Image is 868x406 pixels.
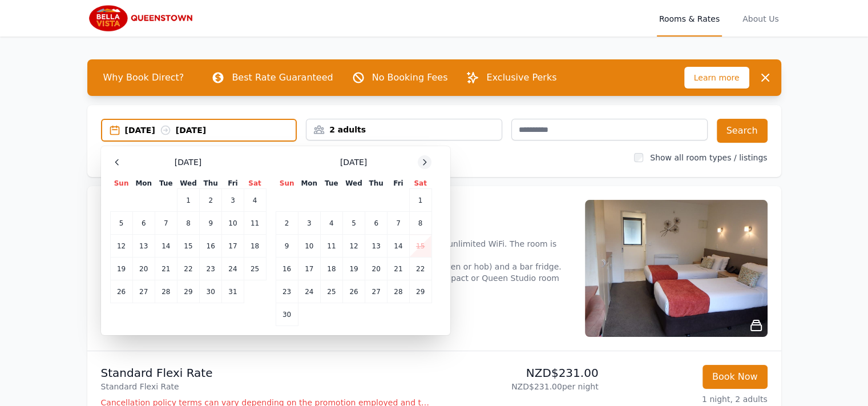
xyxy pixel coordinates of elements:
[244,235,266,258] td: 18
[387,178,409,189] th: Fri
[439,365,599,381] p: NZD$231.00
[342,280,365,303] td: 26
[276,178,298,189] th: Sun
[320,280,342,303] td: 25
[132,258,155,280] td: 20
[244,189,266,212] td: 4
[177,280,199,303] td: 29
[387,212,409,235] td: 7
[177,178,199,189] th: Wed
[155,280,177,303] td: 28
[387,235,409,258] td: 14
[155,235,177,258] td: 14
[177,189,199,212] td: 1
[298,235,320,258] td: 10
[365,258,387,280] td: 20
[320,235,342,258] td: 11
[340,156,367,168] span: [DATE]
[365,178,387,189] th: Thu
[200,178,222,189] th: Thu
[372,71,448,85] p: No Booking Fees
[222,212,244,235] td: 10
[155,178,177,189] th: Tue
[175,156,201,168] span: [DATE]
[608,393,768,405] p: 1 night, 2 adults
[298,280,320,303] td: 24
[110,212,132,235] td: 5
[155,258,177,280] td: 21
[486,71,556,85] p: Exclusive Perks
[684,67,749,89] span: Learn more
[409,189,431,212] td: 1
[320,258,342,280] td: 18
[244,212,266,235] td: 11
[132,235,155,258] td: 13
[306,124,502,135] div: 2 adults
[244,178,266,189] th: Sat
[132,178,155,189] th: Mon
[320,178,342,189] th: Tue
[365,212,387,235] td: 6
[232,71,333,85] p: Best Rate Guaranteed
[222,178,244,189] th: Fri
[177,258,199,280] td: 22
[222,189,244,212] td: 3
[276,303,298,326] td: 30
[387,258,409,280] td: 21
[342,235,365,258] td: 12
[110,178,132,189] th: Sun
[177,212,199,235] td: 8
[409,178,431,189] th: Sat
[298,212,320,235] td: 3
[200,189,222,212] td: 2
[342,178,365,189] th: Wed
[200,280,222,303] td: 30
[276,212,298,235] td: 2
[717,119,768,143] button: Search
[101,365,430,381] p: Standard Flexi Rate
[132,280,155,303] td: 27
[365,280,387,303] td: 27
[110,280,132,303] td: 26
[155,212,177,235] td: 7
[200,235,222,258] td: 16
[222,235,244,258] td: 17
[110,235,132,258] td: 12
[101,381,430,392] p: Standard Flexi Rate
[87,5,197,32] img: Bella Vista Queenstown
[200,258,222,280] td: 23
[222,280,244,303] td: 31
[200,212,222,235] td: 9
[125,124,296,136] div: [DATE] [DATE]
[222,258,244,280] td: 24
[703,365,768,389] button: Book Now
[409,258,431,280] td: 22
[276,280,298,303] td: 23
[132,212,155,235] td: 6
[387,280,409,303] td: 28
[409,280,431,303] td: 29
[320,212,342,235] td: 4
[276,235,298,258] td: 9
[409,235,431,258] td: 15
[365,235,387,258] td: 13
[342,258,365,280] td: 19
[650,153,767,162] label: Show all room types / listings
[298,258,320,280] td: 17
[298,178,320,189] th: Mon
[94,66,193,89] span: Why Book Direct?
[276,258,298,280] td: 16
[244,258,266,280] td: 25
[409,212,431,235] td: 8
[177,235,199,258] td: 15
[110,258,132,280] td: 19
[342,212,365,235] td: 5
[439,381,599,392] p: NZD$231.00 per night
